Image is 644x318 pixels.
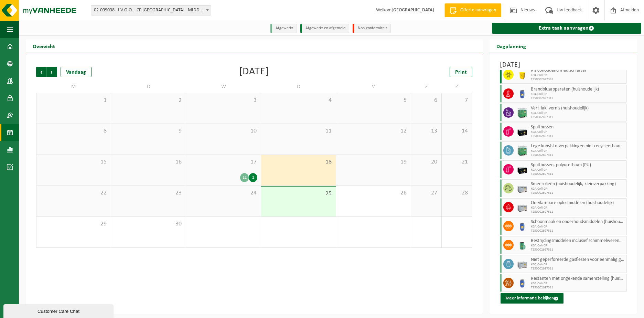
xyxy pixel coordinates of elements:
[445,189,469,197] span: 28
[444,3,501,17] a: Offerte aanvragen
[531,144,625,149] span: Lege kunststofverpakkingen niet recycleerbaar
[190,158,257,166] span: 17
[91,6,211,15] span: 02-009038 - I.V.O.O. - CP MIDDELKERKE - MIDDELKERKE
[190,97,257,104] span: 3
[415,189,438,197] span: 27
[115,158,182,166] span: 16
[531,162,625,168] span: Spuitbussen, polyurethaan (PU)
[517,164,527,174] img: PB-LB-0680-HPE-BK-11
[115,97,182,104] span: 2
[265,127,332,135] span: 11
[531,219,625,225] span: Schoonmaak en onderhoudsmiddelen (huishoudelijk)
[531,106,625,111] span: Verf, lak, vernis (huishoudelijk)
[445,97,469,104] span: 7
[531,168,625,172] span: KGA Colli CP
[517,221,527,231] img: PB-OT-0120-HPE-00-02
[340,127,407,135] span: 12
[445,158,469,166] span: 21
[445,127,469,135] span: 14
[40,127,107,135] span: 8
[492,23,641,34] a: Extra taak aanvragen
[340,158,407,166] span: 19
[40,189,107,197] span: 22
[531,73,625,77] span: KGA Colli CP
[391,8,434,13] strong: [GEOGRAPHIC_DATA]
[240,173,249,182] div: 11
[340,189,407,197] span: 26
[36,67,46,77] span: Vorige
[531,257,625,263] span: Niet geperforeerde gasflessen voor eenmalig gebruik (huishoudelijk)
[531,200,625,206] span: Ontvlambare oplosmiddelen (huishoudelijk)
[270,24,297,33] li: Afgewerkt
[47,67,57,77] span: Volgende
[531,181,625,187] span: Smeerolieën (huishoudelijk, kleinverpakking)
[115,220,182,228] span: 30
[265,97,332,104] span: 4
[531,229,625,233] span: T250002697311
[517,202,527,212] img: PB-LB-0680-HPE-GY-11
[531,210,625,214] span: T250002697311
[40,97,107,104] span: 1
[249,173,257,182] div: 2
[190,189,257,197] span: 24
[61,67,92,77] div: Vandaag
[531,153,625,157] span: T250002697311
[531,134,625,138] span: T250002697311
[531,248,625,252] span: T250002697311
[115,127,182,135] span: 9
[26,39,62,53] h2: Overzicht
[531,187,625,191] span: KGA Colli CP
[265,190,332,198] span: 25
[265,158,332,166] span: 18
[531,206,625,210] span: KGA Colli CP
[300,24,349,33] li: Afgewerkt en afgemeld
[531,77,625,82] span: T250002697381
[459,7,498,14] span: Offerte aanvragen
[442,81,472,93] td: Z
[517,70,527,80] img: LP-SB-00050-HPE-22
[517,126,527,137] img: PB-LB-0680-HPE-BK-11
[531,238,625,244] span: Bestrijdingsmiddelen inclusief schimmelwerende beschermingsmiddelen (huishoudelijk)
[336,81,411,93] td: V
[531,276,625,282] span: Restanten met ongekende samenstelling (huishoudelijk)
[531,282,625,286] span: KGA Colli CP
[531,130,625,134] span: KGA Colli CP
[353,24,391,33] li: Non-conformiteit
[531,92,625,96] span: KGA Colli CP
[340,97,407,104] span: 5
[239,67,269,77] div: [DATE]
[517,145,527,156] img: PB-HB-1400-HPE-GN-11
[531,149,625,153] span: KGA Colli CP
[517,259,527,269] img: PB-LB-0680-HPE-GY-11
[411,81,442,93] td: Z
[36,81,111,93] td: M
[186,81,261,93] td: W
[531,286,625,290] span: T250002697311
[190,127,257,135] span: 10
[517,278,527,288] img: PB-OT-0120-HPE-00-02
[531,68,625,73] span: Risicohoudend medisch afval
[531,96,625,100] span: T250002697311
[490,39,533,53] h2: Dagplanning
[517,88,527,99] img: PB-OT-0120-HPE-00-02
[531,267,625,271] span: T250002697311
[531,191,625,195] span: T250002697311
[501,293,563,304] button: Meer informatie bekijken
[517,107,527,118] img: PB-HB-1400-HPE-GN-11
[531,115,625,119] span: T250002697311
[455,70,467,75] span: Print
[531,111,625,115] span: KGA Colli CP
[531,225,625,229] span: KGA Colli CP
[517,183,527,193] img: PB-LB-0680-HPE-GY-11
[40,158,107,166] span: 15
[531,244,625,248] span: KGA Colli CP
[450,67,472,77] a: Print
[415,97,438,104] span: 6
[3,303,115,318] iframe: chat widget
[115,189,182,197] span: 23
[500,60,627,70] h3: [DATE]
[40,220,107,228] span: 29
[111,81,186,93] td: D
[531,263,625,267] span: KGA Colli CP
